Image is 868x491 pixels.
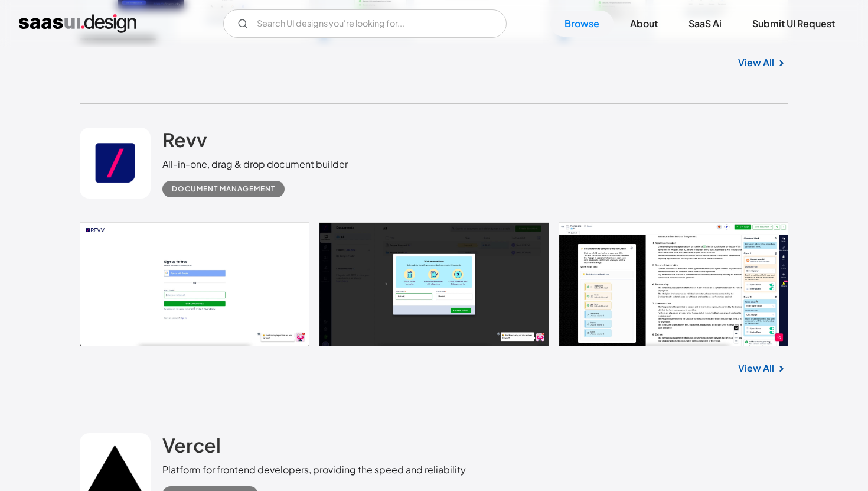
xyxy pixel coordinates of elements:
[162,463,466,477] div: Platform for frontend developers, providing the speed and reliability
[738,11,849,37] a: Submit UI Request
[162,128,207,157] a: Revv
[223,9,507,38] form: Email Form
[162,433,221,457] h2: Vercel
[162,157,348,171] div: All-in-one, drag & drop document builder
[674,11,736,37] a: SaaS Ai
[550,11,614,37] a: Browse
[738,361,774,375] a: View All
[616,11,672,37] a: About
[162,433,221,463] a: Vercel
[172,182,275,196] div: Document Management
[738,56,774,70] a: View All
[19,14,136,33] a: home
[223,9,507,38] input: Search UI designs you're looking for...
[162,128,207,151] h2: Revv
